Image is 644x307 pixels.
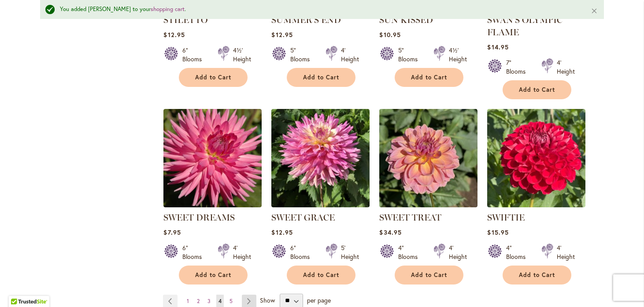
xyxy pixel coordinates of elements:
a: STILETTO [163,15,207,25]
a: SUMMER'S END [271,15,341,25]
span: Add to Cart [411,74,447,81]
button: Add to Cart [287,68,355,87]
a: SUN KISSED [379,15,433,25]
a: SWEET GRACE [271,201,370,209]
div: 4' Height [233,243,251,261]
div: 4" Blooms [398,243,423,261]
a: SWEET TREAT [379,212,441,223]
div: 6" Blooms [290,243,315,261]
a: SWIFTIE [487,201,585,209]
img: SWIFTIE [487,109,585,207]
div: 4' Height [341,46,359,64]
span: Show [260,296,275,304]
a: SWEET DREAMS [163,212,235,223]
span: per page [307,296,331,304]
span: 1 [187,298,189,304]
span: 3 [207,298,211,304]
span: 2 [197,298,200,304]
div: 5" Blooms [290,46,315,64]
span: Add to Cart [195,271,231,279]
span: Add to Cart [411,271,447,279]
div: 6" Blooms [182,243,207,261]
iframe: Launch Accessibility Center [7,276,31,300]
span: Add to Cart [519,271,555,279]
span: $7.95 [163,228,181,236]
a: SWAN'S OLYMPIC FLAME [487,15,563,37]
div: 4' Height [557,243,575,261]
button: Add to Cart [503,266,571,285]
a: SWIFTIE [487,212,525,223]
span: Add to Cart [195,74,231,81]
div: You added [PERSON_NAME] to your . [60,5,577,14]
span: $12.95 [271,228,292,236]
button: Add to Cart [395,266,463,285]
div: 4' Height [449,243,467,261]
a: SWEET DREAMS [163,201,262,209]
button: Add to Cart [179,266,248,285]
div: 7" Blooms [506,58,531,76]
span: $12.95 [271,30,292,39]
span: Add to Cart [519,86,555,94]
span: $15.95 [487,228,508,236]
img: SWEET DREAMS [163,109,262,207]
span: Add to Cart [303,271,339,279]
span: Add to Cart [303,74,339,81]
span: 5 [229,298,233,304]
img: SWEET GRACE [271,109,370,207]
span: $34.95 [379,228,401,236]
button: Add to Cart [287,266,355,285]
button: Add to Cart [395,68,463,87]
div: 4' Height [557,58,575,76]
div: 4½' Height [233,46,251,64]
a: SWEET TREAT [379,201,477,209]
a: SWEET GRACE [271,212,335,223]
span: $12.95 [163,30,185,39]
img: SWEET TREAT [379,109,477,207]
div: 4½' Height [449,46,467,64]
button: Add to Cart [503,80,571,99]
a: shopping cart [151,5,185,13]
button: Add to Cart [179,68,248,87]
div: 6" Blooms [182,46,207,64]
div: 4" Blooms [506,243,531,261]
div: 5' Height [341,243,359,261]
span: 4 [218,298,222,304]
div: 5" Blooms [398,46,423,64]
span: $10.95 [379,30,400,39]
span: $14.95 [487,43,508,51]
